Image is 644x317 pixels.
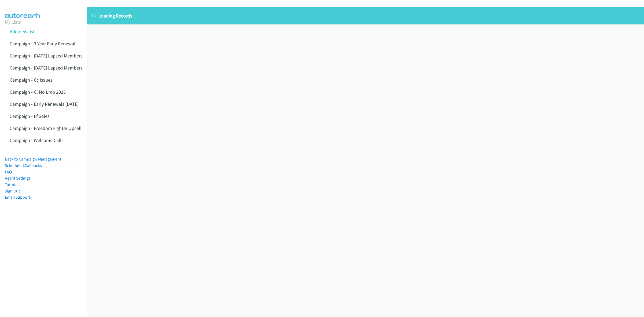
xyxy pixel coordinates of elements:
[5,182,20,187] a: Tutorials
[10,28,35,35] a: Add new list
[10,77,53,83] a: Campaign - Cc Issues
[10,125,82,131] a: Campaign - Freedom Fighter Upsell
[5,176,31,181] a: Agent Settings
[5,188,20,194] a: Sign Out
[10,137,64,143] a: Campaign - Welcome Calls
[5,195,30,200] a: Email Support
[10,113,50,119] a: Campaign - Ff Sales
[92,12,639,19] p: Loading Records ...
[5,156,61,162] a: Back to Campaign Management
[5,169,12,174] a: FAQ
[10,53,83,59] a: Campaign - [DATE] Lapsed Members
[5,163,42,168] a: Scheduled Callbacks
[5,19,21,25] a: My Lists
[10,101,79,107] a: Campaign - Early Renewals [DATE]
[10,65,83,71] a: Campaign - [DATE] Lapsed Members
[10,89,66,95] a: Campaign - Cl No Lmp 2025
[10,41,75,47] a: Campaign - 3 Year Early Renewal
